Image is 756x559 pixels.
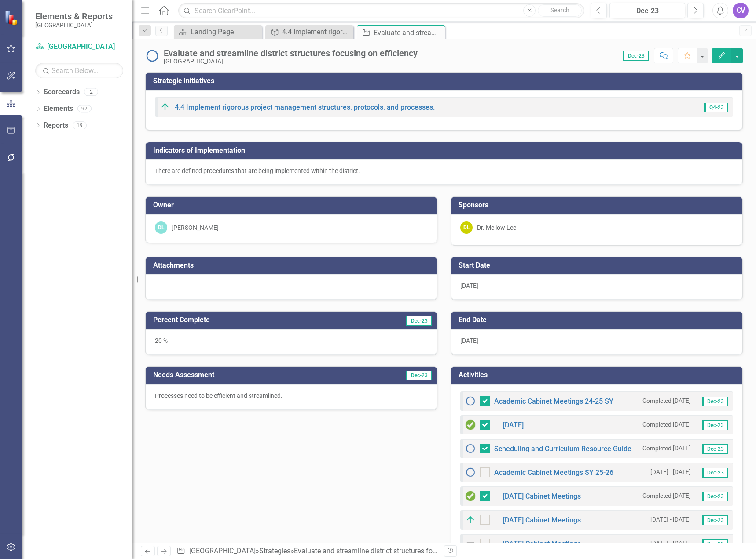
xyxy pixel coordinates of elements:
span: Dec-23 [702,539,728,549]
span: Dec-23 [623,51,649,61]
input: Search ClearPoint... [178,3,584,18]
h3: Attachments [153,261,433,269]
span: Dec-23 [702,515,728,525]
div: Evaluate and streamline district structures focusing on efficiency [164,48,418,58]
small: Completed [DATE] [642,444,691,452]
div: Evaluate and streamline district structures focusing on efficiency [374,27,443,38]
div: » » [176,546,437,556]
div: 97 [77,105,92,113]
a: [GEOGRAPHIC_DATA] [189,547,256,555]
button: CV [733,3,749,18]
div: Evaluate and streamline district structures focusing on efficiency [294,547,494,555]
a: Scorecards [44,87,80,97]
div: DL [460,221,473,234]
span: [DATE] [460,337,478,344]
h3: End Date [459,316,738,324]
h3: Strategic Initiatives [153,77,738,85]
h3: Indicators of Implementation [153,147,738,154]
h3: Start Date [459,261,738,269]
a: 4.4 Implement rigorous project management structures, protocols, and processes. [175,103,435,111]
a: Academic Cabinet Meetings 24-25 SY [494,397,613,405]
a: Elements [44,104,73,114]
span: Dec-23 [702,492,728,501]
a: [DATE] Cabinet Meetings [503,492,581,500]
h3: Percent Complete [153,316,343,324]
span: [DATE] [460,282,478,289]
div: 4.4 Implement rigorous project management structures, protocols, and processes. [282,26,351,37]
a: Scheduling and Curriculum Resource Guide [494,445,631,453]
a: [DATE] [503,421,524,429]
img: Completed [465,419,476,430]
h3: Sponsors [459,201,738,209]
div: Dr. Mellow Lee [477,223,516,232]
div: Dec-23 [613,6,682,16]
span: Dec-23 [406,316,432,326]
a: Strategies [259,547,290,555]
div: [PERSON_NAME] [172,223,219,232]
a: Landing Page [176,26,260,37]
small: Completed [DATE] [642,420,691,429]
span: Dec-23 [406,371,432,380]
img: Not Defined [465,538,476,549]
small: Completed [DATE] [642,397,691,405]
a: Academic Cabinet Meetings SY 25-26 [494,468,613,477]
h3: Activities [459,371,738,379]
a: [DATE] Cabinet Meetings [503,516,581,524]
a: 4.4 Implement rigorous project management structures, protocols, and processes. [268,26,351,37]
img: Completed [465,491,476,501]
p: There are defined procedures that are being implemented within the district. [155,166,733,175]
span: Dec-23 [702,397,728,406]
span: Dec-23 [702,444,728,454]
img: No Information [465,396,476,406]
div: Landing Page [191,26,260,37]
small: [GEOGRAPHIC_DATA] [35,22,113,29]
span: Elements & Reports [35,11,113,22]
span: Dec-23 [702,468,728,478]
small: [DATE] - [DATE] [650,515,691,524]
span: Q4-23 [704,103,728,112]
a: [GEOGRAPHIC_DATA] [35,42,123,52]
small: [DATE] - [DATE] [650,539,691,548]
img: No Information [145,49,159,63]
h3: Needs Assessment [153,371,347,379]
h3: Owner [153,201,433,209]
small: Completed [DATE] [642,492,691,500]
button: Search [538,4,582,17]
div: DL [155,221,167,234]
input: Search Below... [35,63,123,78]
div: 20 % [146,329,437,355]
img: No Information [465,467,476,478]
img: No Information [465,443,476,454]
p: Processes need to be efficient and streamlined. [155,391,428,400]
span: Search [550,7,569,14]
img: ClearPoint Strategy [4,9,20,26]
a: Reports [44,121,68,131]
div: 2 [84,88,98,96]
img: On Target [465,515,476,525]
div: [GEOGRAPHIC_DATA] [164,58,418,65]
button: Dec-23 [609,3,685,18]
small: [DATE] - [DATE] [650,468,691,476]
div: 19 [73,121,87,129]
img: On Target [160,102,170,112]
span: Dec-23 [702,420,728,430]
